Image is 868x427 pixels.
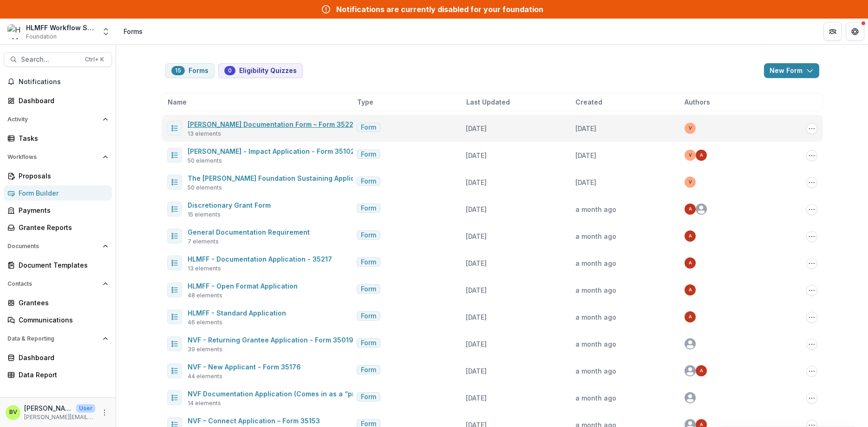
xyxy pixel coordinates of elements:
[188,372,222,381] span: 44 elements
[336,4,543,15] div: Notifications are currently disabled for your foundation
[76,404,95,413] p: User
[4,239,112,254] button: Open Documents
[19,205,104,215] div: Payments
[9,409,17,415] div: Beth Versten
[575,394,616,402] span: a month ago
[764,63,819,78] button: New Form
[188,184,222,192] span: 50 elements
[806,123,817,134] button: Options
[7,116,99,123] span: Activity
[4,331,112,346] button: Open Data & Reporting
[19,298,104,308] div: Grantees
[188,255,332,263] a: HLMFF - Documentation Application - 35217
[575,178,596,186] span: [DATE]
[575,286,616,294] span: a month ago
[575,340,616,348] span: a month ago
[26,33,57,41] span: Foundation
[806,258,817,269] button: Options
[188,390,430,398] a: NVF Documentation Application (Comes in as a “proposal”) – Form 35200
[24,403,72,413] p: [PERSON_NAME]
[188,264,221,273] span: 13 elements
[466,259,487,267] span: [DATE]
[575,367,616,375] span: a month ago
[466,367,487,375] span: [DATE]
[188,318,222,327] span: 46 elements
[685,365,696,376] svg: avatar
[466,178,487,186] span: [DATE]
[4,52,112,67] button: Search...
[19,188,104,198] div: Form Builder
[19,133,104,143] div: Tasks
[4,74,112,89] button: Notifications
[19,223,104,232] div: Grantee Reports
[188,345,222,354] span: 39 elements
[188,147,355,155] a: [PERSON_NAME] - Impact Application - Form 35102
[361,366,376,374] span: Form
[4,276,112,291] button: Open Contacts
[188,201,271,209] a: Discretionary Grant Form
[700,153,703,158] div: Anna
[689,207,692,211] div: Anna
[575,125,596,132] span: [DATE]
[19,315,104,325] div: Communications
[7,335,99,342] span: Data & Reporting
[188,282,298,290] a: HLMFF - Open Format Application
[823,22,842,41] button: Partners
[466,340,487,348] span: [DATE]
[361,177,376,185] span: Form
[689,288,692,292] div: Anna
[188,309,286,317] a: HLMFF - Standard Application
[19,171,104,181] div: Proposals
[4,112,112,127] button: Open Activity
[83,54,106,65] div: Ctrl + K
[689,234,692,238] div: Anna
[4,257,112,273] a: Document Templates
[188,291,222,300] span: 48 elements
[124,26,143,36] div: Forms
[188,237,219,246] span: 7 elements
[188,174,418,182] a: The [PERSON_NAME] Foundation Sustaining Application – Form 35297
[4,185,112,201] a: Form Builder
[685,392,696,403] svg: avatar
[188,130,221,138] span: 13 elements
[361,204,376,212] span: Form
[175,67,181,74] span: 15
[466,151,487,159] span: [DATE]
[466,125,487,132] span: [DATE]
[361,312,376,320] span: Form
[806,177,817,188] button: Options
[689,180,692,184] div: Venkat
[466,286,487,294] span: [DATE]
[19,78,108,86] span: Notifications
[361,151,376,158] span: Form
[806,393,817,404] button: Options
[575,259,616,267] span: a month ago
[575,151,596,159] span: [DATE]
[361,393,376,401] span: Form
[120,25,146,38] nav: breadcrumb
[361,231,376,239] span: Form
[689,153,692,158] div: Venkat
[228,67,232,74] span: 0
[689,315,692,319] div: Anna
[806,285,817,296] button: Options
[188,157,222,165] span: 50 elements
[466,205,487,213] span: [DATE]
[7,154,99,160] span: Workflows
[7,281,99,287] span: Contacts
[188,336,353,344] a: NVF - Returning Grantee Application - Form 35019
[361,285,376,293] span: Form
[696,204,707,215] svg: avatar
[21,56,79,64] span: Search...
[357,97,373,107] span: Type
[19,353,104,362] div: Dashboard
[4,168,112,184] a: Proposals
[689,261,692,265] div: Anna
[806,366,817,377] button: Options
[7,243,99,250] span: Documents
[165,63,215,78] button: Forms
[4,203,112,218] a: Payments
[19,370,104,380] div: Data Report
[4,93,112,108] a: Dashboard
[4,350,112,365] a: Dashboard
